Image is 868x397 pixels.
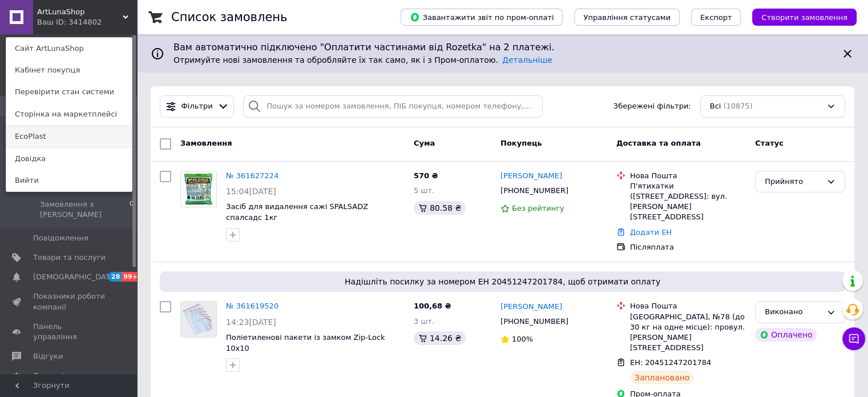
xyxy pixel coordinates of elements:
[122,272,140,282] span: 99+
[6,126,132,147] a: EcoPlast
[414,317,434,326] span: 3 шт.
[414,171,438,180] span: 570 ₴
[33,233,88,243] span: Повідомлення
[6,59,132,81] a: Кабінет покупця
[40,199,130,220] span: Замовлення з [PERSON_NAME]
[173,55,552,65] span: Отримуйте нові замовлення та обробляйте їх так само, як і з Пром-оплатою.
[613,101,691,112] span: Збережені фільтри:
[33,252,106,263] span: Товари та послуги
[173,41,831,54] span: Вам автоматично підключено "Оплатити частинами від Rozetka" на 2 платежі.
[630,171,746,181] div: Нова Пошта
[630,228,672,236] a: Додати ЕН
[700,13,732,22] span: Експорт
[164,276,841,287] span: Надішліть посилку за номером ЕН 20451247201784, щоб отримати оплату
[183,171,214,207] img: Фото товару
[574,9,680,26] button: Управління статусами
[33,322,106,342] span: Панель управління
[6,170,132,191] a: Вийти
[108,272,122,282] span: 28
[6,38,132,59] a: Сайт ArtLunaShop
[710,101,721,112] span: Всі
[583,13,671,22] span: Управління статусами
[414,331,466,345] div: 14.26 ₴
[630,242,746,252] div: Післяплата
[630,358,711,367] span: ЕН: 20451247201784
[37,17,85,27] div: Ваш ID: 3414802
[691,9,741,26] button: Експорт
[414,139,435,147] span: Cума
[33,291,106,312] span: Показники роботи компанії
[401,9,563,26] button: Завантажити звіт по пром-оплаті
[33,371,64,381] span: Покупці
[500,302,562,312] a: [PERSON_NAME]
[226,171,278,180] a: № 361627224
[723,102,753,110] span: (10875)
[180,301,217,338] a: Фото товару
[171,10,287,24] h1: Список замовлень
[410,12,554,22] span: Завантажити звіт по пром-оплаті
[181,302,216,337] img: Фото товару
[226,318,276,327] span: 14:23[DATE]
[226,333,385,352] a: Поліетиленові пакети із замком Zip-Lock 10х10
[6,103,132,125] a: Сторінка на маркетплейсі
[500,171,562,182] a: [PERSON_NAME]
[33,351,63,362] span: Відгуки
[130,199,134,220] span: 0
[6,81,132,103] a: Перевірити стан системи
[630,371,695,384] div: Заплановано
[755,328,817,342] div: Оплачено
[500,186,568,195] span: [PHONE_NUMBER]
[6,148,132,170] a: Довідка
[37,7,123,17] span: ArtLunaShop
[226,302,278,310] a: № 361619520
[765,176,822,188] div: Прийнято
[842,327,865,350] button: Чат з покупцем
[500,317,568,326] span: [PHONE_NUMBER]
[765,306,822,318] div: Виконано
[414,186,434,195] span: 5 шт.
[33,272,118,282] span: [DEMOGRAPHIC_DATA]
[630,312,746,354] div: [GEOGRAPHIC_DATA], №78 (до 30 кг на одне місце): провул. [PERSON_NAME][STREET_ADDRESS]
[512,335,533,343] span: 100%
[500,139,542,147] span: Покупець
[512,204,564,212] span: Без рейтингу
[630,181,746,223] div: П'ятихатки ([STREET_ADDRESS]: вул. [PERSON_NAME][STREET_ADDRESS]
[180,139,232,147] span: Замовлення
[630,301,746,311] div: Нова Пошта
[226,187,276,196] span: 15:04[DATE]
[226,202,368,222] a: Засіб для видалення сажі SPALSADZ спалсадс 1кг
[180,171,217,207] a: Фото товару
[755,139,784,147] span: Статус
[502,55,552,65] a: Детальніше
[761,13,847,22] span: Створити замовлення
[752,9,857,26] button: Створити замовлення
[741,13,857,21] a: Створити замовлення
[243,95,543,118] input: Пошук за номером замовлення, ПІБ покупця, номером телефону, Email, номером накладної
[616,139,701,147] span: Доставка та оплата
[181,101,213,112] span: Фільтри
[414,302,451,310] span: 100,68 ₴
[414,201,466,215] div: 80.58 ₴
